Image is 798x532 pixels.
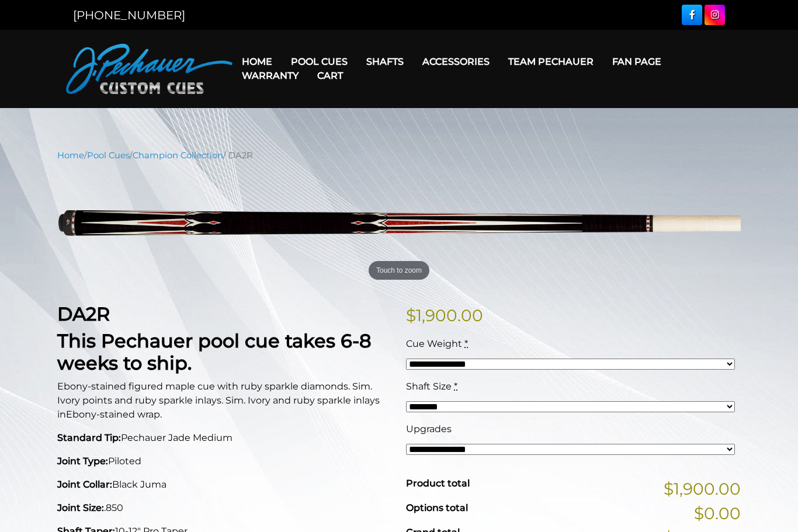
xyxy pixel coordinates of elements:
[57,302,110,325] strong: DA2R
[66,409,162,420] span: Ebony-stained wrap.
[406,305,483,325] bdi: 1,900.00
[499,47,603,77] a: Team Pechauer
[282,47,357,77] a: Pool Cues
[66,44,233,94] img: Pechauer Custom Cues
[57,455,108,467] strong: Joint Type:
[57,171,741,284] img: DA2R-UPDATED.png
[57,381,380,420] span: Ebony-stained figured maple cue with ruby sparkle diamonds. Sim. Ivory points and ruby sparkle in...
[57,501,392,515] p: .850
[57,329,372,374] strong: This Pechauer pool cue takes 6-8 weeks to ship.
[413,47,499,77] a: Accessories
[57,478,392,492] p: Black Juma
[57,171,741,284] a: Touch to zoom
[233,47,282,77] a: Home
[454,381,457,392] abbr: required
[406,305,416,325] span: $
[57,431,392,445] p: Pechauer Jade Medium
[406,338,462,349] span: Cue Weight
[406,478,470,489] span: Product total
[603,47,671,77] a: Fan Page
[133,150,223,161] a: Champion Collection
[357,47,413,77] a: Shafts
[406,423,452,434] span: Upgrades
[87,150,130,161] a: Pool Cues
[57,454,392,468] p: Piloted
[694,501,741,526] span: $0.00
[57,149,741,162] nav: Breadcrumb
[308,61,352,91] a: Cart
[57,150,84,161] a: Home
[664,477,741,501] span: $1,900.00
[57,502,104,513] strong: Joint Size:
[233,61,308,91] a: Warranty
[57,432,121,443] strong: Standard Tip:
[57,479,112,490] strong: Joint Collar:
[406,381,452,392] span: Shaft Size
[464,338,468,349] abbr: required
[406,502,468,513] span: Options total
[73,8,185,22] a: [PHONE_NUMBER]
